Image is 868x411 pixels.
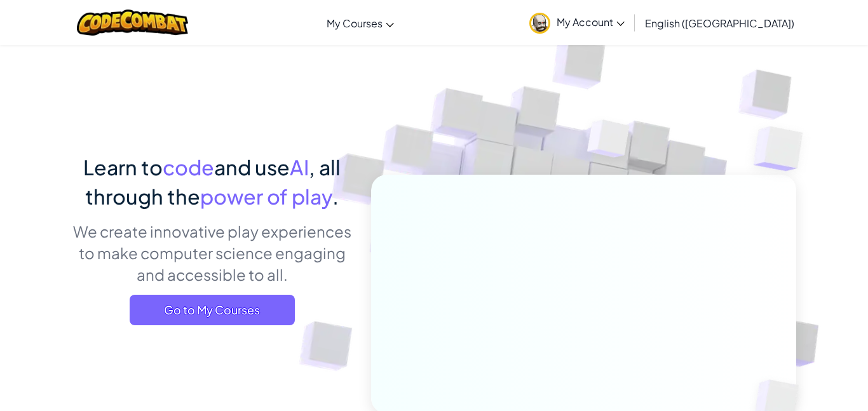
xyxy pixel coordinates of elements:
img: CodeCombat logo [77,10,188,36]
img: Overlap cubes [564,95,655,189]
span: code [163,154,214,180]
span: AI [290,154,309,180]
img: Overlap cubes [728,95,838,203]
span: and use [214,154,290,180]
a: My Courses [320,6,400,40]
span: power of play [200,184,332,209]
span: English ([GEOGRAPHIC_DATA]) [645,17,794,30]
a: My Account [523,3,631,43]
span: My Account [557,15,625,29]
a: Go to My Courses [130,295,295,325]
img: avatar [529,13,550,34]
p: We create innovative play experiences to make computer science engaging and accessible to all. [72,220,352,285]
a: English ([GEOGRAPHIC_DATA]) [639,6,801,40]
span: . [332,184,339,209]
span: Learn to [83,154,163,180]
span: My Courses [327,17,383,30]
